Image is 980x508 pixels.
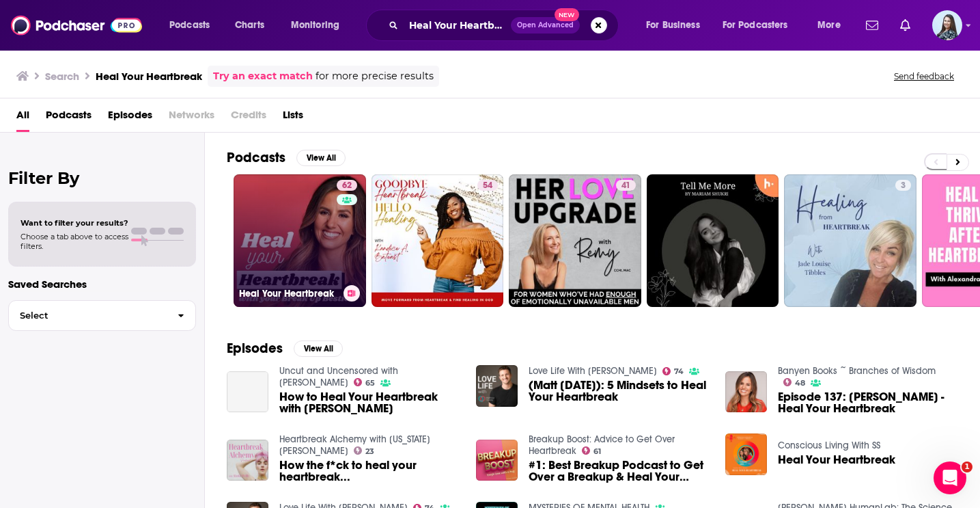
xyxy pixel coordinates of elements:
[227,149,285,166] h2: Podcasts
[354,378,376,386] a: 65
[213,68,313,84] a: Try an exact match
[529,433,675,457] a: Breakup Boost: Advice to Get Over Heartbreak
[582,446,602,455] a: 61
[783,378,806,386] a: 48
[45,70,79,83] h3: Search
[354,446,375,455] a: 23
[160,14,227,36] button: open menu
[227,371,268,413] a: How to Heal Your Heartbreak with Kendra Allen
[231,104,266,132] span: Credits
[46,104,92,132] a: Podcasts
[934,462,966,494] iframe: Intercom live chat
[281,14,357,36] button: open menu
[227,340,283,357] h2: Episodes
[20,232,128,251] span: Choose a tab above to access filters.
[8,300,196,331] button: Select
[723,16,788,35] span: For Podcasters
[714,14,808,36] button: open menu
[337,180,357,191] a: 62
[725,371,767,413] img: Episode 137: Kendra Allen - Heal Your Heartbreak
[483,179,492,193] span: 54
[169,16,210,35] span: Podcasts
[808,14,858,36] button: open menu
[294,340,343,357] button: View All
[227,340,343,357] a: EpisodesView All
[778,391,958,414] a: Episode 137: Kendra Allen - Heal Your Heartbreak
[662,367,684,375] a: 74
[529,379,709,403] a: (Matt Monday): 5 Mindsets to Heal Your Heartbreak
[555,8,579,21] span: New
[227,149,346,166] a: PodcastsView All
[517,22,574,29] span: Open Advanced
[674,369,684,375] span: 74
[901,179,906,193] span: 3
[477,180,498,191] a: 54
[372,174,504,307] a: 54
[621,179,630,193] span: 41
[404,14,511,36] input: Search podcasts, credits, & more...
[279,365,398,388] a: Uncut and Uncensored with Caroline Stanbury
[11,12,142,38] img: Podchaser - Follow, Share and Rate Podcasts
[16,104,29,132] a: All
[279,433,430,457] a: Heartbreak Alchemy with Alaska Wolfe
[169,104,214,132] span: Networks
[529,459,709,483] a: #1: Best Breakup Podcast to Get Over a Breakup & Heal Your Heartbreak
[296,150,346,166] button: View All
[778,440,880,451] a: Conscious Living With SS
[509,174,641,307] a: 41
[8,168,196,188] h2: Filter By
[636,14,717,36] button: open menu
[20,218,128,228] span: Want to filter your results?
[860,14,884,37] a: Show notifications dropdown
[283,104,303,132] a: Lists
[932,10,962,40] button: Show profile menu
[108,104,152,132] a: Episodes
[239,288,338,299] h3: Heal Your Heartbreak
[96,70,202,83] h3: Heal Your Heartbreak
[379,10,632,41] div: Search podcasts, credits, & more...
[234,174,366,307] a: 62Heal Your Heartbreak
[511,17,580,34] button: Open AdvancedNew
[932,10,962,40] span: Logged in as brookefortierpr
[795,380,805,386] span: 48
[646,16,700,35] span: For Business
[365,380,375,386] span: 65
[778,365,936,377] a: Banyen Books ~ Branches of Wisdom
[616,180,636,191] a: 41
[279,459,460,483] a: How the f*ck to heal your heartbreak...
[593,449,601,455] span: 61
[529,379,709,403] span: (Matt [DATE]): 5 Mindsets to Heal Your Heartbreak
[342,179,352,193] span: 62
[895,14,916,37] a: Show notifications dropdown
[817,16,841,35] span: More
[890,70,958,82] button: Send feedback
[476,365,518,407] img: (Matt Monday): 5 Mindsets to Heal Your Heartbreak
[226,14,272,36] a: Charts
[725,433,767,475] img: Heal Your Heartbreak
[227,440,268,481] a: How the f*ck to heal your heartbreak...
[778,391,958,414] span: Episode 137: [PERSON_NAME] - Heal Your Heartbreak
[9,311,167,320] span: Select
[778,454,895,466] a: Heal Your Heartbreak
[8,278,196,291] p: Saved Searches
[235,16,264,35] span: Charts
[365,449,374,455] span: 23
[279,391,460,414] a: How to Heal Your Heartbreak with Kendra Allen
[962,462,972,472] span: 1
[476,440,518,481] img: #1: Best Breakup Podcast to Get Over a Breakup & Heal Your Heartbreak
[529,365,657,377] a: Love Life With Matthew Hussey
[895,180,911,191] a: 3
[784,174,916,307] a: 3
